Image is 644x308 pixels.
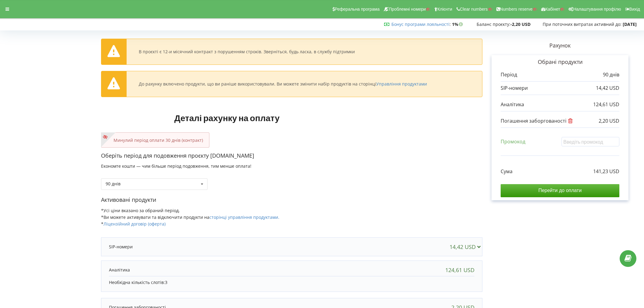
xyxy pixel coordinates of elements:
p: 141,23 USD [593,168,619,175]
span: *Ви можете активувати та відключити продукти на [101,214,279,220]
p: SIP-номери [109,244,133,250]
span: При поточних витратах активний до: [543,21,621,27]
span: Налаштування профілю [573,7,621,12]
span: Кабінет [545,7,560,12]
p: 124,61 USD [593,101,619,108]
p: 2,20 USD [599,117,619,124]
p: Минулий період оплати 30 днів (контракт) [107,137,203,143]
span: Баланс проєкту: [477,21,510,27]
span: Clear numbers [460,7,488,12]
a: Бонус програми лояльності [391,21,450,27]
div: 124,61 USD [445,267,474,273]
div: 14,42 USD [450,244,483,250]
span: Проблемні номери [389,7,426,12]
p: Сума [501,168,513,175]
h1: Деталі рахунку на оплату [101,103,353,132]
span: *Усі ціни вказано за обраний період. [101,208,180,213]
span: : [391,21,451,27]
p: SIP-номери [501,85,528,92]
p: Активовані продукти [101,196,482,204]
strong: [DATE] [623,21,637,27]
p: Необхідна кількість слотів: [109,279,474,285]
p: Період [501,71,517,78]
p: Промокод [501,138,525,145]
span: Клієнти [437,7,452,12]
div: До рахунку включено продукти, що ви раніше використовували. Ви можете змінити набір продуктів на ... [139,81,427,87]
span: Економте кошти — чим більше період подовження, тим менше оплата! [101,163,251,169]
a: Управління продуктами [376,81,427,87]
span: Numbers reserve [500,7,533,12]
p: Оберіть період для подовження проєкту [DOMAIN_NAME] [101,152,482,160]
p: 14,42 USD [596,85,619,92]
span: Вихід [629,7,640,12]
div: В проєкті є 12-и місячний контракт з порушенням строків. Зверніться, будь ласка, в службу підтримки [139,49,355,54]
span: 3 [165,279,167,285]
p: Рахунок [482,42,638,50]
span: Реферальна програма [335,7,380,12]
a: Ліцензійний договір (оферта) [103,221,166,227]
div: 90 днів [106,182,121,186]
p: Обрані продукти [501,58,619,66]
p: Аналітика [501,101,524,108]
p: 90 днів [603,71,619,78]
p: Аналітика [109,267,130,273]
input: Перейти до оплати [501,184,619,197]
input: Введіть промокод [562,137,619,146]
a: сторінці управління продуктами. [209,214,279,220]
strong: -2,20 USD [510,21,530,27]
p: Погашення заборгованості [501,117,574,124]
strong: 1% [452,21,464,27]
